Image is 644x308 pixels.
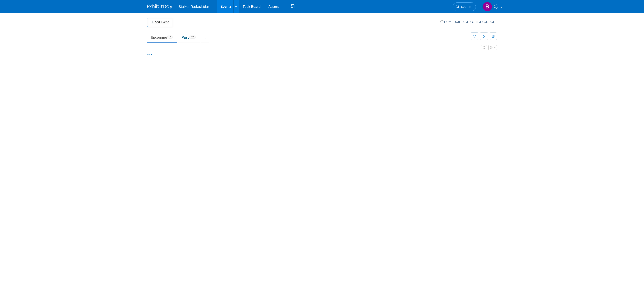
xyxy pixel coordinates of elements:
a: Search [453,2,476,11]
img: ExhibitDay [147,4,172,9]
img: Brooke Journet [482,2,492,11]
a: Past126 [178,32,200,42]
a: Upcoming46 [147,32,177,42]
span: 126 [189,35,196,39]
button: Add Event [147,18,172,27]
span: Search [459,5,471,9]
span: Stalker Radar/Lidar [178,5,209,9]
img: loading... [147,54,152,55]
span: 46 [167,35,173,39]
a: How to sync to an external calendar... [440,20,497,24]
